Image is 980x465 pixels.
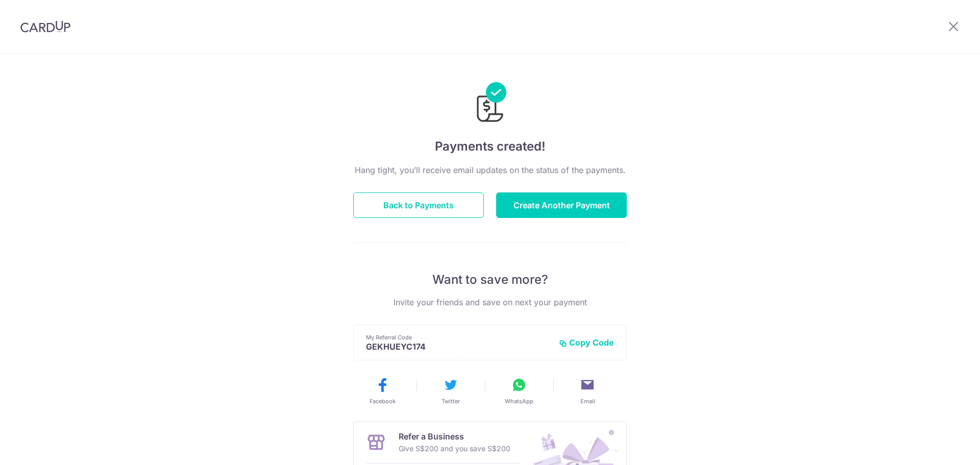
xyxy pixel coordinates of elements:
[559,337,614,348] button: Copy Code
[370,397,396,405] span: Facebook
[366,341,551,352] p: GEKHUEYC174
[421,377,481,405] button: Twitter
[20,20,70,33] img: CardUp
[442,397,460,405] span: Twitter
[496,192,627,218] button: Create Another Payment
[353,192,484,218] button: Back to Payments
[557,377,618,405] button: Email
[399,443,510,455] p: Give S$200 and you save S$200
[353,296,627,308] p: Invite your friends and save on next your payment
[580,397,595,405] span: Email
[489,377,549,405] button: WhatsApp
[352,377,412,405] button: Facebook
[353,137,627,156] h4: Payments created!
[505,397,533,405] span: WhatsApp
[353,164,627,176] p: Hang tight, you’ll receive email updates on the status of the payments.
[474,82,506,125] img: Payments
[399,430,510,443] p: Refer a Business
[353,272,627,288] p: Want to save more?
[366,333,551,341] p: My Referral Code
